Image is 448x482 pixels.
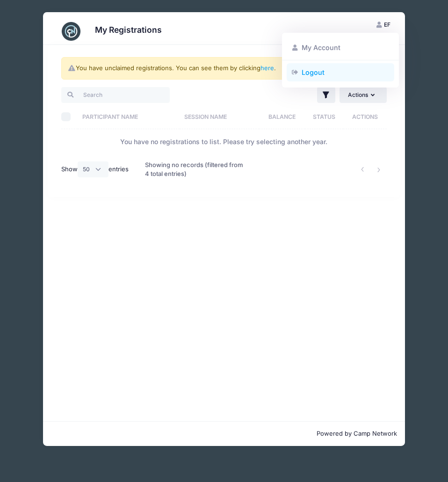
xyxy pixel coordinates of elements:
th: Status: activate to sort column ascending [305,104,343,129]
h3: My Registrations [95,25,162,35]
a: My Account [287,39,395,57]
th: Session Name: activate to sort column ascending [180,104,259,129]
div: You have unclaimed registrations. You can see them by clicking . [61,57,386,80]
p: Powered by Camp Network [51,429,397,438]
div: Showing no records (filtered from 4 total entries) [145,154,247,185]
label: Show entries [61,161,129,177]
th: Select All [61,104,78,129]
a: Logout [287,63,395,81]
span: EF [384,21,390,28]
th: Actions: activate to sort column ascending [343,104,387,129]
input: Search [61,87,169,103]
th: Balance: activate to sort column ascending [259,104,305,129]
td: You have no registrations to list. Please try selecting another year. [61,129,386,154]
img: CampNetwork [62,22,80,41]
select: Showentries [78,161,108,177]
button: EF [369,17,399,33]
button: Actions [340,87,386,103]
a: here [260,64,274,72]
th: Participant Name: activate to sort column ascending [78,104,180,129]
div: EF [282,33,399,88]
